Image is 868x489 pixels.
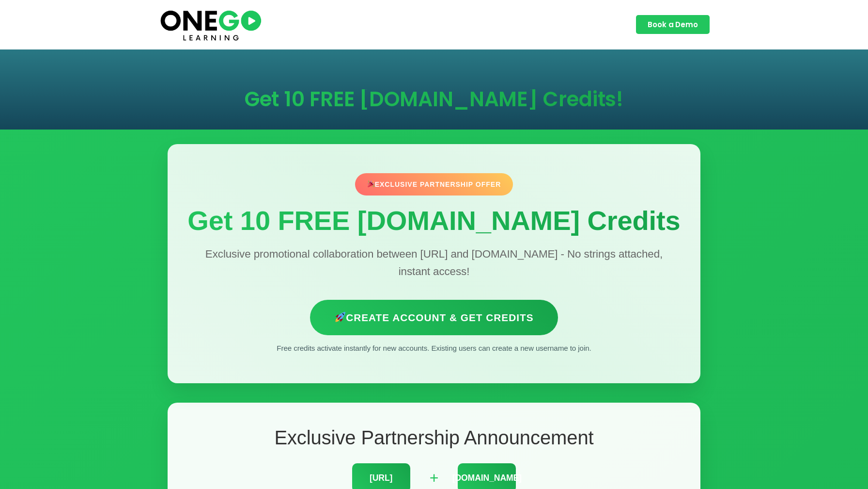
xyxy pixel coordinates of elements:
[310,300,558,335] a: Create Account & Get Credits
[636,15,710,34] a: Book a Demo
[648,21,698,28] span: Book a Demo
[368,180,374,187] img: 🎉
[187,427,681,449] h2: Exclusive Partnership Announcement
[179,89,689,110] h1: Get 10 FREE [DOMAIN_NAME] Credits!
[187,245,681,280] p: Exclusive promotional collaboration between [URL] and [DOMAIN_NAME] - No strings attached, instan...
[355,173,513,196] div: Exclusive Partnership Offer
[187,342,681,354] p: Free credits activate instantly for new accounts. Existing users can create a new username to join.
[187,205,681,236] h1: Get 10 FREE [DOMAIN_NAME] Credits
[335,312,345,322] img: 🚀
